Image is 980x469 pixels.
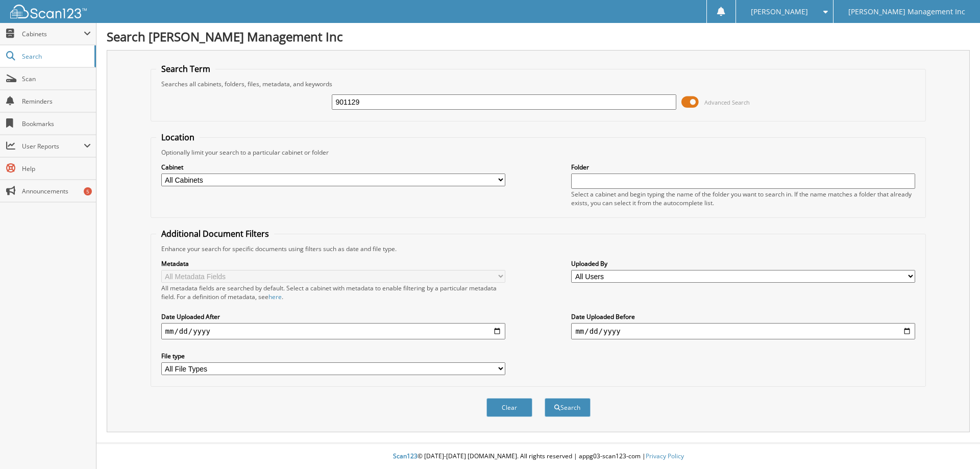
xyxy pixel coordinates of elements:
span: [PERSON_NAME] Management Inc [848,9,965,15]
span: Help [22,164,91,173]
a: here [268,292,282,301]
div: Searches all cabinets, folders, files, metadata, and keywords [156,80,921,88]
span: Bookmarks [22,119,91,128]
h1: Search [PERSON_NAME] Management Inc [107,28,970,45]
span: Cabinets [22,30,84,38]
span: Announcements [22,187,91,195]
label: Cabinet [161,163,505,171]
div: Select a cabinet and begin typing the name of the folder you want to search in. If the name match... [571,190,915,207]
legend: Additional Document Filters [156,228,274,239]
div: 5 [84,187,92,195]
a: Privacy Policy [646,452,684,460]
div: Enhance your search for specific documents using filters such as date and file type. [156,244,921,253]
img: scan123-logo-white.svg [10,5,87,18]
span: Reminders [22,97,91,106]
button: Clear [486,398,532,417]
label: Date Uploaded After [161,312,505,321]
span: Search [22,52,89,61]
span: User Reports [22,142,84,151]
button: Search [545,398,591,417]
span: Scan [22,75,91,83]
div: © [DATE]-[DATE] [DOMAIN_NAME]. All rights reserved | appg03-scan123-com | [96,444,980,469]
iframe: Chat Widget [929,420,980,469]
div: All metadata fields are searched by default. Select a cabinet with metadata to enable filtering b... [161,284,505,301]
div: Optionally limit your search to a particular cabinet or folder [156,148,921,157]
span: Advanced Search [704,98,750,106]
legend: Location [156,132,200,143]
input: end [571,323,915,339]
legend: Search Term [156,63,215,75]
span: [PERSON_NAME] [751,9,808,15]
input: start [161,323,505,339]
label: Date Uploaded Before [571,312,915,321]
span: Scan123 [393,452,418,460]
label: Metadata [161,259,505,268]
label: File type [161,352,505,360]
label: Uploaded By [571,259,915,268]
label: Folder [571,163,915,171]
